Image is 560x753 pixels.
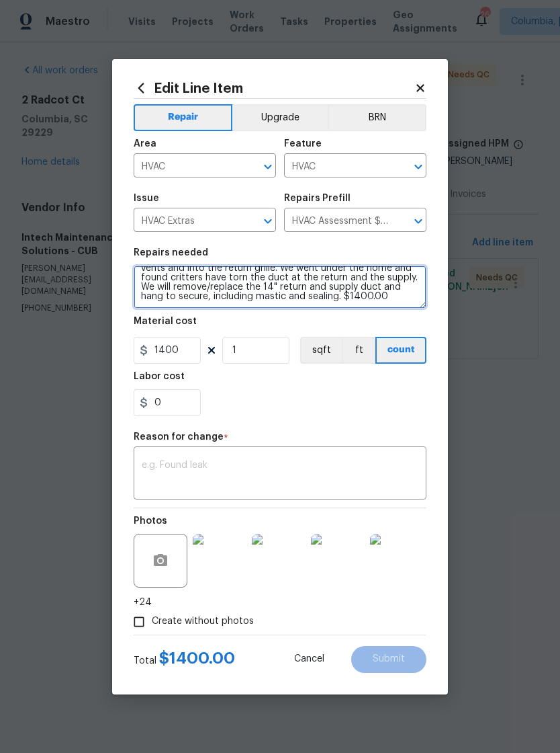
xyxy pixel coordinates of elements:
[159,650,235,666] span: $ 1400.00
[342,337,375,364] button: ft
[351,646,426,673] button: Submit
[134,81,414,95] h2: Edit Line Item
[134,651,235,668] div: Total
[373,654,405,664] span: Submit
[134,266,426,309] textarea: We inspected the unit and found it is running properly. The issue is that there is very minimal a...
[134,317,197,326] h5: Material cost
[409,157,428,176] button: Open
[134,104,232,131] button: Repair
[232,104,328,131] button: Upgrade
[328,104,426,131] button: BRN
[134,139,156,149] h5: Area
[284,194,351,203] h5: Repairs Prefill
[284,139,322,149] h5: Feature
[259,157,277,176] button: Open
[134,248,208,257] h5: Repairs needed
[375,337,426,364] button: count
[300,337,342,364] button: sqft
[134,432,224,442] h5: Reason for change
[259,212,277,231] button: Open
[273,646,346,673] button: Cancel
[134,596,152,609] span: +24
[134,372,185,381] h5: Labor cost
[409,212,428,231] button: Open
[294,654,324,664] span: Cancel
[134,516,167,526] h5: Photos
[134,194,159,203] h5: Issue
[152,615,254,629] span: Create without photos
